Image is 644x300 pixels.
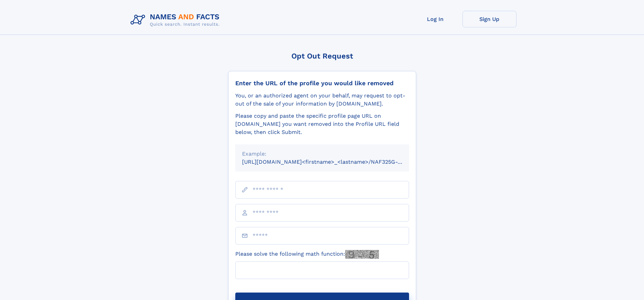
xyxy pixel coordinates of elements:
[462,11,517,27] a: Sign Up
[408,11,462,27] a: Log In
[242,159,422,165] small: [URL][DOMAIN_NAME]<firstname>_<lastname>/NAF325G-xxxxxxxx
[235,250,379,259] label: Please solve the following math function:
[235,112,409,136] div: Please copy and paste the specific profile page URL on [DOMAIN_NAME] you want removed into the Pr...
[235,92,409,108] div: You, or an authorized agent on your behalf, may request to opt-out of the sale of your informatio...
[228,52,416,60] div: Opt Out Request
[242,150,402,158] div: Example:
[128,11,225,29] img: Logo Names and Facts
[235,79,409,87] div: Enter the URL of the profile you would like removed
